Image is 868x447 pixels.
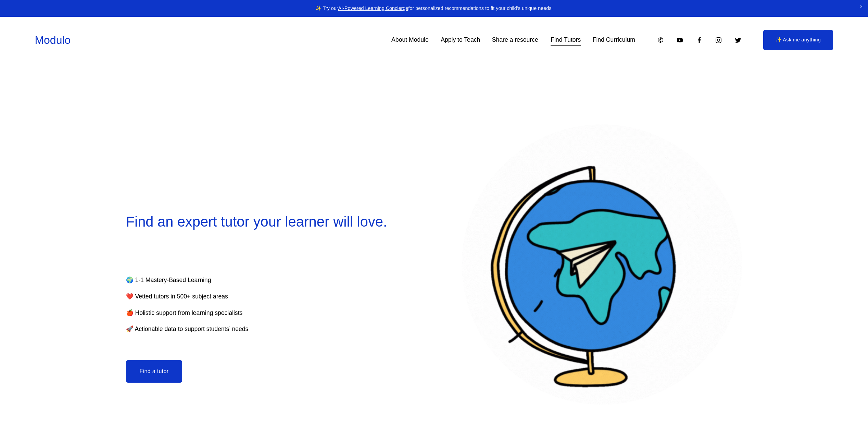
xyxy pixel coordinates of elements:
[126,308,381,319] p: 🍎 Holistic support from learning specialists
[126,360,183,383] button: Find a tutor
[126,275,381,286] p: 🌍 1-1 Mastery-Based Learning
[551,34,581,46] a: Find Tutors
[126,291,381,302] p: ❤️ Vetted tutors in 500+ subject areas
[696,37,703,44] a: Facebook
[338,5,408,11] a: AI-Powered Learning Concierge
[391,34,429,46] a: About Modulo
[126,324,381,335] p: 🚀 Actionable data to support students’ needs
[126,213,406,231] h2: Find an expert tutor your learner will love.
[593,34,635,46] a: Find Curriculum
[734,37,742,44] a: Twitter
[35,34,71,46] a: Modulo
[676,37,683,44] a: YouTube
[441,34,480,46] a: Apply to Teach
[492,34,538,46] a: Share a resource
[763,30,833,50] a: ✨ Ask me anything
[715,37,722,44] a: Instagram
[657,37,664,44] a: Apple Podcasts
